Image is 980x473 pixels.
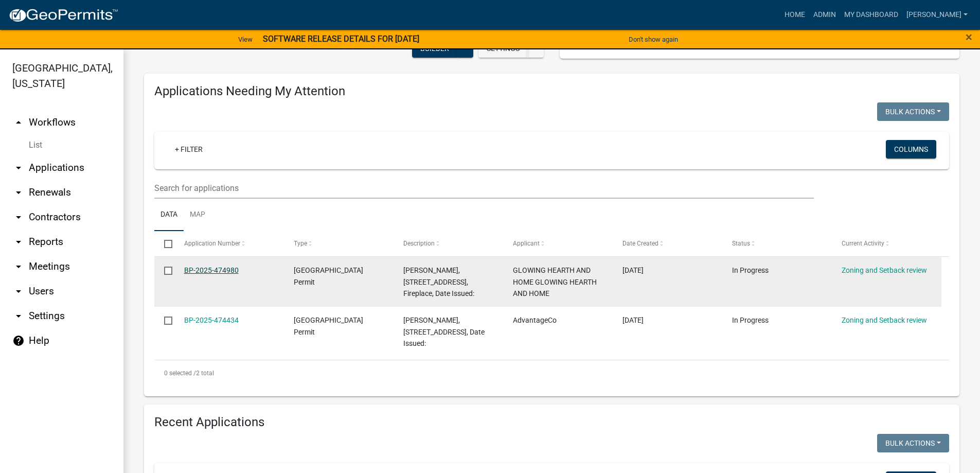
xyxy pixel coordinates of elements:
[174,231,283,256] datatable-header-cell: Application Number
[12,116,25,129] i: arrow_drop_up
[732,316,769,324] span: In Progress
[154,178,814,199] input: Search for applications
[394,231,503,256] datatable-header-cell: Description
[294,316,363,336] span: Isanti County Building Permit
[832,231,941,256] datatable-header-cell: Current Activity
[184,240,240,247] span: Application Number
[294,240,307,247] span: Type
[184,199,211,232] a: Map
[164,370,196,377] span: 0 selected /
[12,186,25,199] i: arrow_drop_down
[294,266,363,286] span: Isanti County Building Permit
[877,434,949,452] button: Bulk Actions
[613,231,722,256] datatable-header-cell: Date Created
[12,335,25,347] i: help
[412,39,457,58] button: Builder
[154,360,949,386] div: 2 total
[12,285,25,297] i: arrow_drop_down
[167,140,211,159] a: + Filter
[513,316,557,324] span: AdvantageCo
[12,260,25,273] i: arrow_drop_down
[234,31,257,48] a: View
[722,231,832,256] datatable-header-cell: Status
[403,240,435,247] span: Description
[154,84,949,99] h4: Applications Needing My Attention
[840,5,902,25] a: My Dashboard
[842,240,884,247] span: Current Activity
[403,316,485,348] span: CHAD JASICKI, 28174 EAGLE ST NW, Reside, Date Issued:
[184,266,239,274] a: BP-2025-474980
[154,199,184,232] a: Data
[902,5,972,25] a: [PERSON_NAME]
[842,266,927,274] a: Zoning and Setback review
[622,240,658,247] span: Date Created
[403,266,474,298] span: BLAKE RIPIENSKI, 30931 VIRGO ST NE, Fireplace, Date Issued:
[513,266,597,298] span: GLOWING HEARTH AND HOME GLOWING HEARTH AND HOME
[503,231,613,256] datatable-header-cell: Applicant
[809,5,840,25] a: Admin
[513,240,540,247] span: Applicant
[966,31,972,43] button: Close
[12,236,25,248] i: arrow_drop_down
[877,102,949,121] button: Bulk Actions
[184,316,239,324] a: BP-2025-474434
[842,316,927,324] a: Zoning and Setback review
[966,30,972,44] span: ×
[12,211,25,223] i: arrow_drop_down
[622,316,644,324] span: 09/05/2025
[12,162,25,174] i: arrow_drop_down
[886,140,936,159] button: Columns
[263,34,419,44] strong: SOFTWARE RELEASE DETAILS FOR [DATE]
[622,266,644,274] span: 09/08/2025
[154,231,174,256] datatable-header-cell: Select
[283,231,393,256] datatable-header-cell: Type
[780,5,809,25] a: Home
[154,415,949,430] h4: Recent Applications
[732,266,769,274] span: In Progress
[732,240,750,247] span: Status
[478,39,528,58] button: Settings
[12,310,25,322] i: arrow_drop_down
[625,31,682,48] button: Don't show again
